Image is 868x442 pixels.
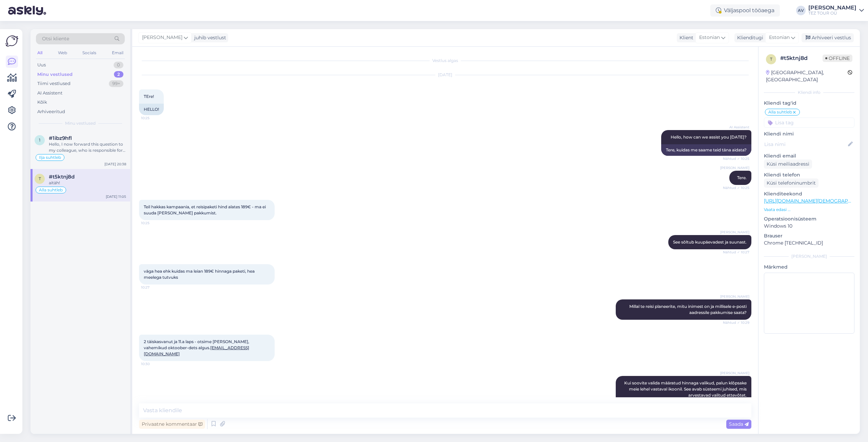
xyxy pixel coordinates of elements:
span: Millal te reisi planeerite, mitu inimest on ja millisele e-posti aadressile pakkumise saata? [629,304,748,315]
span: [PERSON_NAME] [720,371,749,376]
span: t [39,176,41,181]
span: #t5ktnj8d [49,174,75,180]
div: Küsi telefoninumbrit [764,178,818,188]
div: [PERSON_NAME] [764,253,854,259]
span: Minu vestlused [65,120,96,126]
div: TEZ TOUR OÜ [808,10,856,16]
span: AI Assistent [724,125,749,130]
p: Chrome [TECHNICAL_ID] [764,239,854,247]
p: Klienditeekond [764,190,854,197]
div: 2 [114,71,123,78]
span: t [770,57,772,62]
span: See sõltub kuupäevadest ja suunast. [673,239,747,245]
span: Kui soovite valida määratud hinnaga valikud, palun klõpsake meie lehel vastaval ikoonil. See avab... [624,380,748,404]
span: Alla suhtleb [768,110,792,114]
div: aitäh! [49,180,126,186]
p: Kliendi telefon [764,171,854,178]
div: AI Assistent [37,90,62,97]
span: #1ibz9hfl [49,135,72,141]
a: [PERSON_NAME]TEZ TOUR OÜ [808,5,864,16]
span: Teil hakkas kampaania, et reisipaketi hind alates 189€ - ma ei suuda [PERSON_NAME] pakkumist. [144,204,267,215]
div: # t5ktnj8d [780,54,823,62]
span: Nähtud ✓ 10:25 [723,185,749,190]
img: Askly Logo [5,35,18,47]
p: Operatsioonisüsteem [764,215,854,223]
span: TEre! [144,94,154,99]
div: AV [796,6,806,15]
span: Ilja suhtleb [39,155,61,160]
div: Küsi meiliaadressi [764,160,812,169]
div: Tiimi vestlused [37,80,71,87]
div: Klient [677,34,693,41]
div: Vestlus algas [139,58,751,64]
div: All [36,48,44,57]
div: 0 [114,62,123,68]
span: Tere. [737,175,747,180]
div: Privaatne kommentaar [139,420,205,429]
span: Estonian [699,34,720,41]
div: [DATE] 11:05 [106,194,126,199]
span: 2 täiskasvanut ja 11.a laps - otsime [PERSON_NAME], vahemikud oktoober-dets algus. [144,339,250,356]
div: [DATE] 20:38 [104,162,126,167]
span: 1 [39,138,40,143]
input: Lisa tag [764,118,854,128]
span: Hello, how can we assist you [DATE]? [671,134,747,140]
span: Nähtud ✓ 10:27 [723,250,749,255]
p: Vaata edasi ... [764,207,854,213]
p: Märkmed [764,264,854,271]
div: Kõik [37,99,47,106]
span: Estonian [769,34,790,41]
div: Tere, kuidas me saame teid täna aidata? [661,144,751,156]
div: Arhiveeritud [37,108,65,115]
div: Minu vestlused [37,71,73,78]
p: Brauser [764,232,854,239]
div: Email [111,48,125,57]
span: [PERSON_NAME] [720,294,749,299]
span: [PERSON_NAME] [720,230,749,235]
div: [PERSON_NAME] [808,5,856,10]
div: juhib vestlust [192,34,226,41]
div: Arhiveeri vestlus [802,33,854,42]
span: Alla suhtleb [39,188,63,192]
span: Nähtud ✓ 10:25 [723,156,749,161]
span: Offline [823,55,852,62]
p: Windows 10 [764,223,854,230]
span: [PERSON_NAME] [720,165,749,170]
div: Kliendi info [764,89,854,96]
span: 10:27 [141,285,166,290]
input: Lisa nimi [764,141,847,148]
span: Saada [729,421,749,427]
div: Uus [37,62,46,68]
div: Web [57,48,68,57]
div: [GEOGRAPHIC_DATA], [GEOGRAPHIC_DATA] [766,69,848,83]
span: väga hea ehk kuidas ma leian 189€ hinnaga paketi, hea meelega tutvuks [144,269,256,280]
span: [PERSON_NAME] [142,34,182,41]
span: 10:25 [141,220,166,226]
p: Kliendi tag'id [764,100,854,107]
span: 10:25 [141,115,166,121]
div: Socials [81,48,98,57]
div: [DATE] [139,72,751,78]
div: 99+ [109,80,123,87]
p: Kliendi email [764,152,854,160]
div: Hello, I now forward this question to my colleague, who is responsible for this. The reply will b... [49,141,126,153]
div: HELLO! [139,104,164,115]
div: Väljaspool tööaega [710,4,780,17]
p: Kliendi nimi [764,130,854,138]
span: Nähtud ✓ 10:29 [723,320,749,325]
span: 10:30 [141,361,166,366]
span: Otsi kliente [42,35,69,42]
div: Klienditugi [734,34,763,41]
